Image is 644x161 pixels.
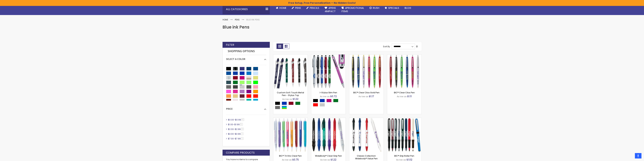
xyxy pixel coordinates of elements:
span: As low as [282,98,292,101]
span: 4Pens 4impact [325,6,336,13]
a: BIC® Clear Clics Gold Pen [353,91,379,94]
span: $3.00 [228,132,234,135]
div: Burgundy [289,102,294,105]
div: Blue [320,99,325,102]
span: $1.11 [407,95,412,98]
span: Pencils [310,6,319,10]
div: Price [226,105,266,111]
div: All Categories [223,4,270,14]
span: $2.99 [235,128,241,131]
span: $3.99 [235,132,241,135]
strong: Shopping Options [226,48,266,55]
div: Green [333,99,338,102]
a: BIC® Clear Clics Pen [387,54,421,57]
span: As low as [397,95,407,98]
span: $1.22 [293,97,298,101]
span: $1.17 [369,95,374,98]
a: $1.00-$1.9951 [227,123,244,126]
span: 41 [241,118,244,121]
span: Home [279,6,286,10]
a: WideBody® Clear Grip Pen [315,154,342,157]
strong: Compare Products [226,151,255,155]
div: Grey [275,106,280,109]
a: Pens [289,4,304,12]
a: $7.00-$7.993 [227,137,245,140]
span: 15 [241,128,244,130]
a: BIC® Grip Roller Pen [387,118,421,120]
span: As low as [320,95,330,98]
a: Classic Collection Widebody® Value Pen [355,154,378,160]
img: BIC® Clear Clics Pen [387,55,421,89]
a: Custom Soft Touch Metal Pen - Stylus Top [277,91,304,97]
div: Red [313,103,318,106]
a: $0.00-$0.9941 [227,118,245,121]
span: $2.00 [228,128,234,131]
a: Pens [235,18,240,21]
span: Blog [405,6,411,10]
a: BIC® Clear Clics Gold Pen [349,54,383,57]
div: Black [275,102,280,105]
div: Black [313,99,318,102]
div: Select A Color [275,102,308,110]
h1: Blue ink Pens [223,24,422,30]
span: $7.99 [235,137,241,140]
a: Home [273,4,289,12]
span: $7.00 [228,137,234,140]
span: 3 [241,132,243,135]
strong: Grid [277,44,283,49]
img: I-Stylus Slim Pen [311,55,346,89]
a: BIC® Tri Stic Clear Pen [273,118,308,120]
div: Assorted [282,106,287,109]
a: BIC® Clear Clics Pen [394,91,415,94]
a: Custom Soft Touch Metal Pen - Stylus Top [273,54,308,57]
span: 3 [241,137,243,140]
a: 4Pens4impact [322,4,339,15]
div: Green [295,102,300,105]
a: Specials [382,4,402,12]
a: Classic Collection Widebody® Value Pen [349,118,383,120]
img: Custom Soft Touch Metal Pen - Stylus Top [273,55,308,89]
div: Select A Color [226,55,266,61]
a: BIC® Tri Stic Clear Pen [279,154,302,157]
a: I-Stylus Slim Pen [320,91,337,94]
div: Silver [320,103,325,106]
a: 4PROMOTIONALITEMS [339,4,367,15]
span: $0.00 [228,118,234,121]
span: Specials [388,6,399,10]
img: BIC® Grip Roller Pen [387,118,421,152]
span: As low as [359,95,368,98]
img: BIC® Clear Clics Gold Pen [349,55,383,89]
a: Home [223,18,228,21]
img: BIC® Tri Stic Clear Pen [273,118,308,152]
img: Classic Collection Widebody® Value Pen [349,118,383,152]
a: BIC® Grip Roller Pen [394,154,414,157]
a: Pencils [304,4,322,12]
a: Top [635,153,641,158]
span: $1.00 [228,123,233,126]
img: WideBody® Clear Grip Pen [311,118,346,152]
div: Fushia [326,99,332,102]
label: Sort By [383,45,390,48]
a: Rush [367,4,382,12]
a: $2.00-$2.9915 [227,128,245,131]
strong: Blue ink Pens [246,18,260,21]
a: WideBody® Clear Grip Pen [311,118,346,120]
span: $0.72 [330,95,337,98]
span: Pens [295,6,301,10]
span: 51 [240,123,243,126]
span: $1.99 [234,123,240,126]
span: 4PROMOTIONAL ITEMS [341,6,364,13]
a: I-Stylus Slim Pen [311,54,346,57]
a: $3.00-$3.993 [227,132,245,135]
span: $0.99 [235,118,241,121]
a: Blog [402,4,414,12]
strong: Filter [226,43,234,47]
div: Blue [282,102,287,105]
span: Rush [373,6,379,10]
